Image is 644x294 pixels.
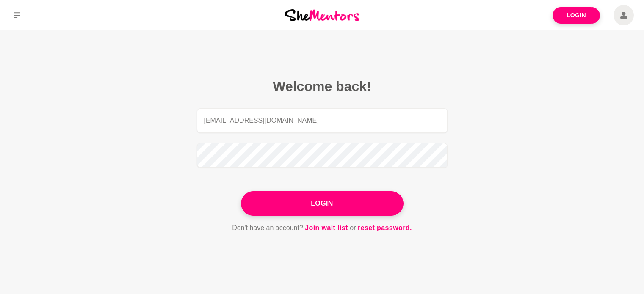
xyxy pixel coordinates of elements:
[197,108,448,133] input: Email address
[358,223,412,234] a: reset password.
[305,223,348,234] a: Join wait list
[197,78,448,95] h2: Welcome back!
[197,223,448,234] p: Don't have an account? or
[553,7,600,24] a: Login
[285,9,359,21] img: She Mentors Logo
[241,191,404,216] button: Login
